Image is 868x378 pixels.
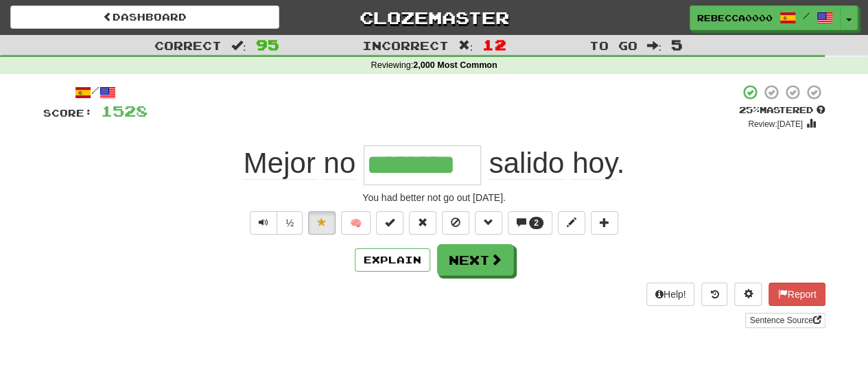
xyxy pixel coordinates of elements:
a: Dashboard [10,5,279,29]
a: Rebecca0000 / [690,5,841,30]
strong: 2,000 Most Common [413,60,497,70]
span: no [323,147,355,180]
button: Play sentence audio (ctl+space) [250,211,277,235]
button: Add to collection (alt+a) [591,211,618,235]
button: Help! [646,283,695,306]
span: 1528 [101,102,148,119]
span: : [231,40,246,51]
button: Report [769,283,825,306]
button: Grammar (alt+g) [475,211,502,235]
span: 95 [256,36,279,53]
button: Reset to 0% Mastered (alt+r) [409,211,436,235]
span: / [803,11,810,21]
span: hoy [572,147,617,180]
span: : [458,40,473,51]
span: 12 [482,36,506,53]
button: Round history (alt+y) [701,283,727,306]
div: / [43,84,148,101]
button: Explain [355,248,430,272]
button: Set this sentence to 100% Mastered (alt+m) [376,211,403,235]
button: ½ [277,211,303,235]
small: Review: [DATE] [748,119,803,129]
span: Score: [43,107,93,119]
div: Mastered [739,104,825,117]
button: 2 [508,211,552,235]
div: You had better not go out [DATE]. [43,191,825,204]
span: . [481,147,624,180]
span: Correct [154,38,222,52]
span: 25 % [739,104,760,115]
span: : [646,40,661,51]
button: 🧠 [341,211,371,235]
button: Edit sentence (alt+d) [558,211,585,235]
div: Text-to-speech controls [247,211,303,235]
span: Incorrect [362,38,449,52]
button: Ignore sentence (alt+i) [442,211,469,235]
a: Clozemaster [300,5,569,29]
span: 2 [534,218,539,228]
button: Next [437,244,514,276]
span: Rebecca0000 [697,12,773,24]
a: Sentence Source [745,313,825,328]
button: Unfavorite sentence (alt+f) [308,211,336,235]
span: To go [589,38,637,52]
span: 5 [671,36,683,53]
span: salido [489,147,565,180]
span: Mejor [244,147,316,180]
